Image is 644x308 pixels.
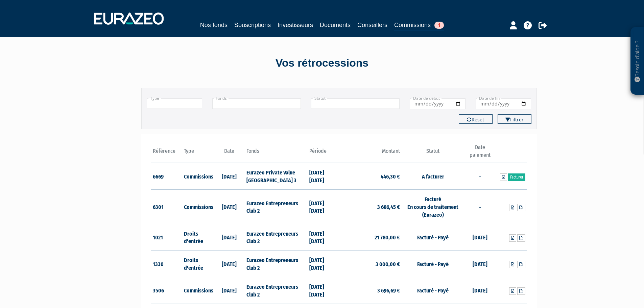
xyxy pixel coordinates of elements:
td: 6301 [151,190,183,224]
td: [DATE] [DATE] [308,277,339,304]
td: [DATE] [DATE] [308,224,339,251]
td: Facturé - Payé [402,251,464,277]
td: [DATE] [DATE] [308,251,339,277]
th: Référence [151,144,183,163]
td: - [464,190,496,224]
a: Facturer [508,173,525,181]
img: 1732889491-logotype_eurazeo_blanc_rvb.png [94,13,164,25]
a: Nos fonds [200,20,228,30]
td: [DATE] [214,277,245,304]
td: 21 780,00 € [339,224,402,251]
td: Eurazeo Entrepreneurs Club 2 [245,277,307,304]
th: Période [308,144,339,163]
td: [DATE] [464,224,496,251]
td: Facturé - Payé [402,277,464,304]
td: [DATE] [464,251,496,277]
td: 3 686,45 € [339,190,402,224]
td: 6669 [151,163,183,190]
a: Documents [320,20,351,30]
td: A facturer [402,163,464,190]
td: [DATE] [214,163,245,190]
td: Commissions [182,163,214,190]
td: Eurazeo Private Value [GEOGRAPHIC_DATA] 3 [245,163,307,190]
td: [DATE] [214,190,245,224]
button: Reset [459,114,493,124]
td: Facturé En cours de traitement (Eurazeo) [402,190,464,224]
td: Droits d'entrée [182,224,214,251]
td: 1330 [151,251,183,277]
td: - [464,163,496,190]
td: [DATE] [DATE] [308,163,339,190]
td: 3 696,69 € [339,277,402,304]
td: Eurazeo Entrepreneurs Club 2 [245,190,307,224]
div: Vos rétrocessions [129,55,515,71]
td: 3 000,00 € [339,251,402,277]
a: Conseillers [357,20,387,30]
td: 3506 [151,277,183,304]
th: Fonds [245,144,307,163]
th: Montant [339,144,402,163]
td: [DATE] [214,251,245,277]
th: Type [182,144,214,163]
a: Investisseurs [278,20,313,30]
td: [DATE] [464,277,496,304]
td: [DATE] [DATE] [308,190,339,224]
p: Besoin d'aide ? [634,31,641,92]
td: Eurazeo Entrepreneurs Club 2 [245,224,307,251]
td: 1021 [151,224,183,251]
a: Commissions1 [394,20,444,31]
span: 1 [434,22,444,29]
td: Commissions [182,190,214,224]
td: Facturé - Payé [402,224,464,251]
td: Droits d'entrée [182,251,214,277]
td: Eurazeo Entrepreneurs Club 2 [245,251,307,277]
td: [DATE] [214,224,245,251]
th: Date paiement [464,144,496,163]
td: 446,30 € [339,163,402,190]
td: Commissions [182,277,214,304]
th: Date [214,144,245,163]
a: Souscriptions [234,20,271,30]
th: Statut [402,144,464,163]
button: Filtrer [498,114,531,124]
